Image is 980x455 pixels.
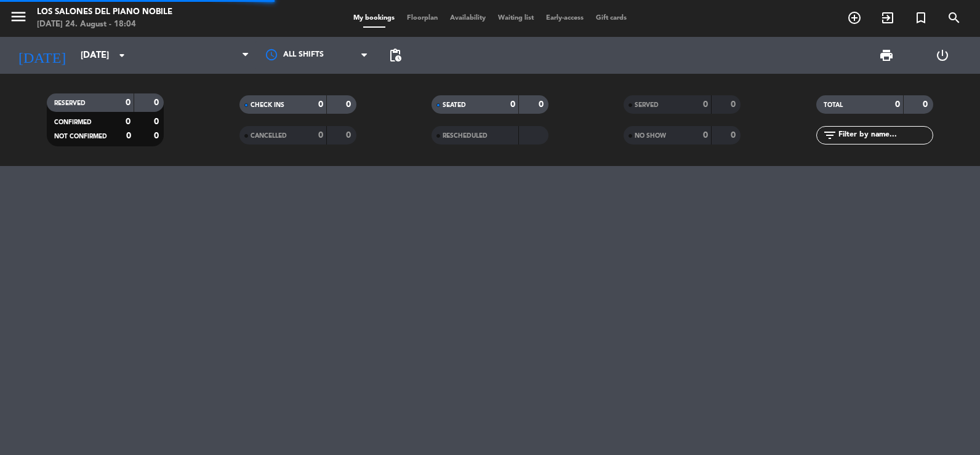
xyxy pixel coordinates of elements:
i: exit_to_app [880,10,895,25]
strong: 0 [154,117,161,126]
strong: 0 [731,131,738,140]
span: SEATED [443,102,466,108]
strong: 0 [895,100,900,109]
span: CONFIRMED [54,119,92,125]
strong: 0 [539,100,546,109]
span: CANCELLED [251,133,287,139]
span: NO SHOW [635,133,666,139]
strong: 0 [510,100,515,109]
strong: 0 [703,131,708,140]
span: SERVED [635,102,659,108]
span: Availability [444,15,492,22]
i: menu [9,7,28,26]
span: Floorplan [401,15,444,22]
span: print [879,48,894,63]
strong: 0 [126,132,131,140]
span: My bookings [347,15,401,22]
span: Gift cards [590,15,633,22]
div: Los Salones del Piano Nobile [37,6,172,18]
strong: 0 [346,100,353,109]
span: Waiting list [492,15,540,22]
strong: 0 [923,100,930,109]
i: add_circle_outline [847,10,862,25]
i: [DATE] [9,42,74,69]
strong: 0 [346,131,353,140]
strong: 0 [703,100,708,109]
span: RESCHEDULED [443,133,488,139]
strong: 0 [126,117,131,126]
div: [DATE] 24. August - 18:04 [37,18,172,31]
i: turned_in_not [914,10,928,25]
strong: 0 [318,131,323,140]
i: filter_list [822,128,837,143]
strong: 0 [154,98,161,107]
strong: 0 [318,100,323,109]
strong: 0 [731,100,738,109]
span: TOTAL [824,102,843,108]
span: pending_actions [388,48,403,63]
button: menu [9,7,28,30]
strong: 0 [126,98,131,107]
span: RESERVED [54,100,86,106]
input: Filter by name... [837,129,933,142]
strong: 0 [154,132,161,140]
span: NOT CONFIRMED [54,133,107,140]
i: arrow_drop_down [114,48,129,63]
span: CHECK INS [251,102,284,108]
i: search [947,10,962,25]
span: Early-access [540,15,590,22]
i: power_settings_new [935,48,950,63]
div: LOG OUT [915,37,971,74]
